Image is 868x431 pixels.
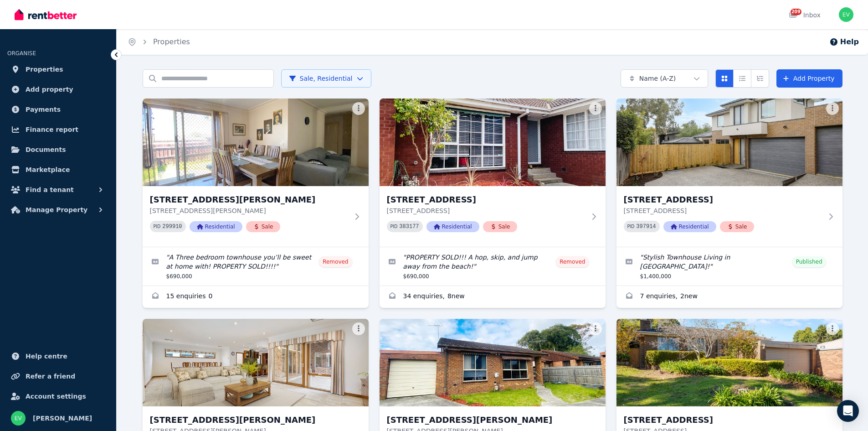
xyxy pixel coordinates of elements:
span: Manage Property [26,204,87,215]
span: Marketplace [26,164,70,175]
h3: [STREET_ADDRESS] [387,193,586,206]
img: 2/25 Springs Road, Clayton South [143,99,369,186]
a: Edit listing: A Three bedroom townhouse you’ll be sweet at home with! PROPERTY SOLD!!!! [143,247,369,286]
button: More options [352,322,365,335]
button: Expanded list view [751,69,769,88]
code: 397914 [636,223,656,230]
img: 3/41 Rotherwood Road [616,99,842,186]
a: Enquiries for 2/25 Springs Road, Clayton South [143,286,369,308]
a: Refer a friend [7,367,109,385]
code: 299910 [162,223,182,230]
a: Account settings [7,387,109,405]
a: Help centre [7,347,109,365]
small: PID [390,224,398,229]
span: Finance report [26,124,78,135]
a: 3/41 Rotherwood Road[STREET_ADDRESS][STREET_ADDRESS]PID 397914ResidentialSale [616,99,842,247]
span: ORGANISE [7,50,36,57]
small: PID [627,224,635,229]
a: Edit listing: Stylish Townhouse Living in Ivanhoe East! [616,247,842,286]
p: [STREET_ADDRESS][PERSON_NAME] [150,206,349,215]
a: Enquiries for 3/35 Bay St, Parkdale [380,286,606,308]
button: More options [826,102,839,115]
a: Properties [7,60,109,78]
span: Residential [663,221,716,232]
a: Properties [153,37,190,46]
span: Payments [26,104,61,115]
span: Sale [246,221,281,232]
span: Refer a friend [26,371,75,382]
a: Finance report [7,120,109,139]
span: Residential [426,221,479,232]
a: 2/25 Springs Road, Clayton South[STREET_ADDRESS][PERSON_NAME][STREET_ADDRESS][PERSON_NAME]PID 299... [143,99,369,247]
button: More options [589,322,602,335]
span: Add property [26,84,73,95]
button: More options [826,322,839,335]
button: Card view [715,69,734,88]
div: Inbox [789,10,821,20]
span: Name (A-Z) [639,74,676,83]
span: Sale, Residential [289,74,353,83]
span: Documents [26,144,66,155]
span: [PERSON_NAME] [33,413,92,424]
span: Account settings [26,391,86,402]
h3: [STREET_ADDRESS] [624,414,822,426]
img: 5 Dixon Ave, Werribee [143,319,369,406]
span: Sale [483,221,518,232]
span: Sale [720,221,755,232]
span: 209 [791,9,801,15]
span: Find a tenant [26,184,74,195]
img: Emma Vatos [839,7,853,22]
a: 3/35 Bay St, Parkdale[STREET_ADDRESS][STREET_ADDRESS]PID 383177ResidentialSale [380,99,606,247]
button: Sale, Residential [281,69,371,88]
a: Add property [7,80,109,99]
img: 3/35 Bay St, Parkdale [380,99,606,186]
div: View options [715,69,769,88]
a: Marketplace [7,161,109,179]
code: 383177 [399,223,419,230]
a: Enquiries for 3/41 Rotherwood Road [616,286,842,308]
div: Open Intercom Messenger [837,400,859,422]
button: Compact list view [733,69,751,88]
small: PID [154,224,161,229]
button: Name (A-Z) [621,69,708,88]
h3: [STREET_ADDRESS][PERSON_NAME] [387,414,586,426]
img: 5/32 Roberts Street, Frankston [380,319,606,406]
a: Documents [7,140,109,159]
a: Add Property [776,69,842,88]
img: 8 Jindalee Court, Frankston [616,319,842,406]
button: Manage Property [7,201,109,219]
span: Residential [190,221,242,232]
nav: Breadcrumb [117,29,201,55]
span: Properties [26,64,63,75]
img: RentBetter [15,8,77,21]
img: Emma Vatos [11,411,26,426]
p: [STREET_ADDRESS] [624,206,822,215]
button: More options [352,102,365,115]
button: Help [829,36,859,47]
button: More options [589,102,602,115]
h3: [STREET_ADDRESS][PERSON_NAME] [150,414,349,426]
h3: [STREET_ADDRESS][PERSON_NAME] [150,193,349,206]
a: Edit listing: PROPERTY SOLD!!! A hop, skip, and jump away from the beach! [380,247,606,286]
span: Help centre [26,351,67,362]
p: [STREET_ADDRESS] [387,206,586,215]
a: Payments [7,100,109,119]
h3: [STREET_ADDRESS] [624,193,822,206]
button: Find a tenant [7,181,109,199]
